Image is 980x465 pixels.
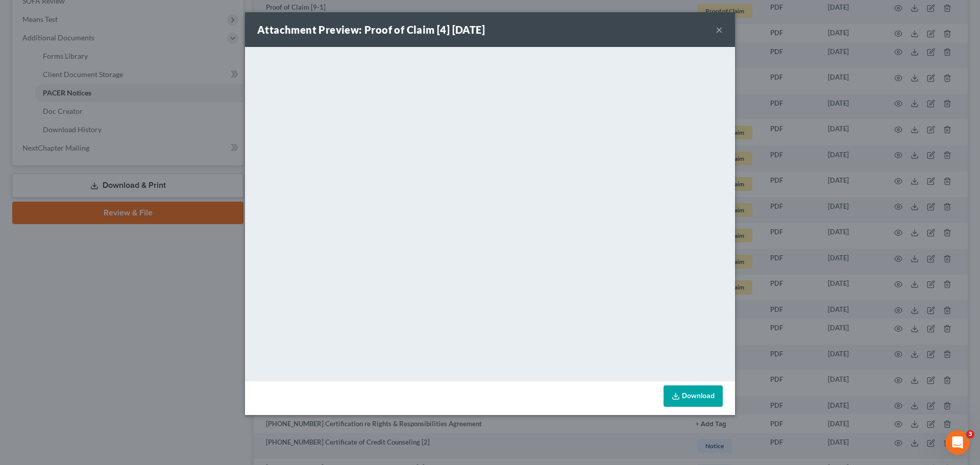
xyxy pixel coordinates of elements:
[945,430,970,455] iframe: Intercom live chat
[245,47,735,379] iframe: <object ng-attr-data='[URL][DOMAIN_NAME]' type='application/pdf' width='100%' height='650px'></ob...
[664,385,723,407] a: Download
[966,430,974,438] span: 3
[716,23,723,36] button: ×
[257,23,485,36] strong: Attachment Preview: Proof of Claim [4] [DATE]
